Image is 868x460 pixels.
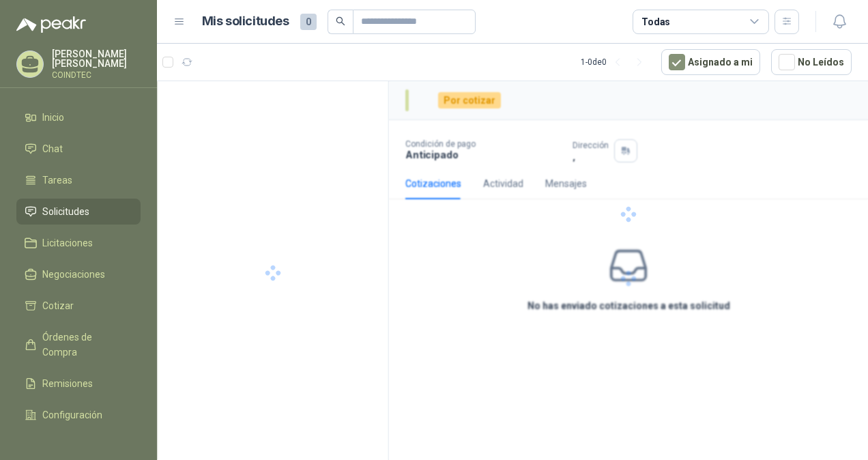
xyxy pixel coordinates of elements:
a: Órdenes de Compra [16,324,141,365]
a: Chat [16,136,141,162]
span: Chat [42,141,63,156]
div: 1 - 0 de 0 [581,51,650,73]
a: Inicio [16,104,141,130]
span: 0 [300,14,317,30]
h1: Mis solicitudes [202,12,289,31]
a: Remisiones [16,371,141,397]
span: search [336,16,345,26]
a: Licitaciones [16,230,141,256]
p: [PERSON_NAME] [PERSON_NAME] [52,49,141,68]
span: Configuración [42,407,102,422]
span: Tareas [42,173,72,188]
a: Cotizar [16,293,141,319]
span: Inicio [42,110,64,125]
a: Negociaciones [16,261,141,287]
span: Cotizar [42,298,74,313]
span: Remisiones [42,376,93,391]
img: Logo peakr [16,16,86,33]
span: Negociaciones [42,267,105,282]
a: Configuración [16,402,141,428]
p: COINDTEC [52,71,141,79]
span: Licitaciones [42,235,93,250]
span: Solicitudes [42,204,89,219]
button: Asignado a mi [661,49,760,75]
div: Todas [641,14,670,29]
span: Órdenes de Compra [42,330,128,360]
button: No Leídos [771,49,852,75]
a: Tareas [16,167,141,193]
a: Solicitudes [16,199,141,225]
